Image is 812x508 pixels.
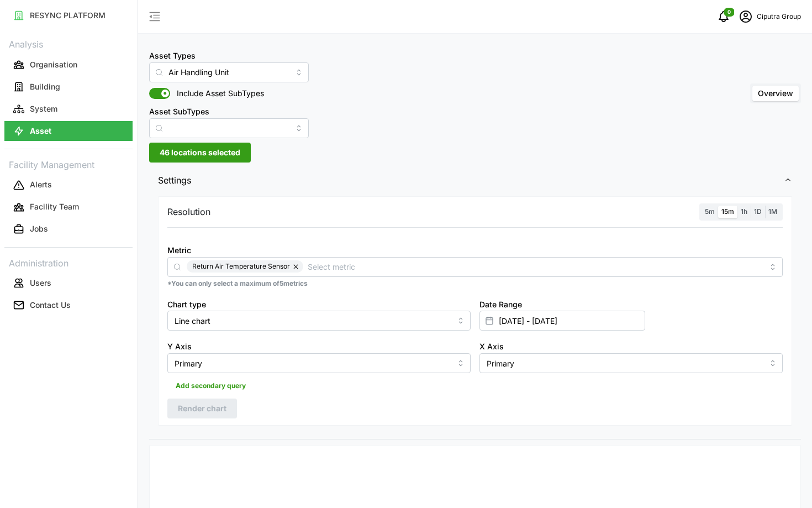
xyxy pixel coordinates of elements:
[30,223,48,234] p: Jobs
[4,273,133,293] button: Users
[160,143,240,162] span: 46 locations selected
[4,294,133,316] a: Contact Us
[192,260,290,273] span: Return Air Temperature Sensor
[4,76,133,98] a: Building
[170,88,264,99] span: Include Asset SubTypes
[4,218,133,240] a: Jobs
[4,120,133,142] a: Asset
[158,167,784,194] span: Settings
[713,6,735,28] button: notifications
[4,55,133,75] button: Organisation
[4,156,133,172] p: Facility Management
[167,298,206,311] label: Chart type
[4,196,133,218] a: Facility Team
[30,201,79,212] p: Facility Team
[705,207,715,216] span: 5m
[721,207,734,216] span: 15m
[30,103,57,114] p: System
[754,207,762,216] span: 1D
[167,399,237,418] button: Render chart
[4,98,133,120] a: System
[178,399,226,418] span: Render chart
[727,8,731,16] span: 0
[757,12,801,22] p: Ciputra Group
[149,167,801,194] button: Settings
[4,77,133,97] button: Building
[4,35,133,51] p: Analysis
[167,205,210,219] p: Resolution
[30,10,106,21] p: RESYNC PLATFORM
[4,295,133,315] button: Contact Us
[149,106,209,118] label: Asset SubTypes
[30,300,71,311] p: Contact Us
[167,244,191,256] label: Metric
[4,175,133,195] button: Alerts
[4,54,133,76] a: Organisation
[741,207,747,216] span: 1h
[167,311,471,331] input: Select chart type
[4,4,133,27] a: RESYNC PLATFORM
[735,6,757,28] button: schedule
[149,50,196,62] label: Asset Types
[149,143,251,163] button: 46 locations selected
[176,378,246,394] span: Add secondary query
[479,341,504,353] label: X Axis
[30,277,51,289] p: Users
[4,6,133,25] button: RESYNC PLATFORM
[4,219,133,239] button: Jobs
[30,179,52,190] p: Alerts
[30,81,60,92] p: Building
[167,341,192,353] label: Y Axis
[4,174,133,196] a: Alerts
[167,378,254,394] button: Add secondary query
[4,99,133,119] button: System
[167,353,471,373] input: Select Y axis
[758,88,793,98] span: Overview
[167,279,783,289] p: *You can only select a maximum of 5 metrics
[479,298,522,311] label: Date Range
[4,254,133,270] p: Administration
[4,272,133,294] a: Users
[308,260,763,273] input: Select metric
[4,121,133,141] button: Asset
[149,193,801,439] div: Settings
[30,59,77,70] p: Organisation
[4,197,133,217] button: Facility Team
[479,311,645,331] input: Select date range
[479,353,783,373] input: Select X axis
[768,207,777,216] span: 1M
[30,125,51,137] p: Asset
